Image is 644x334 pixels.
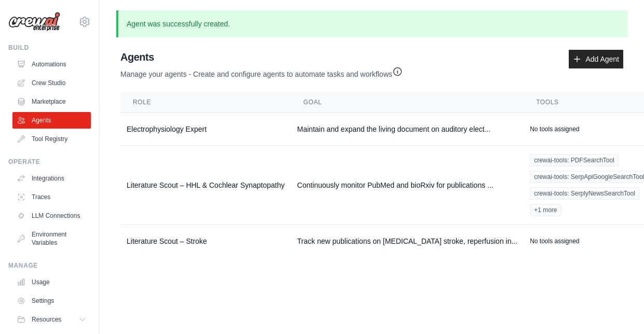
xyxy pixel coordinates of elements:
div: Operate [8,158,91,166]
div: Build [8,44,91,52]
a: Marketplace [12,93,91,110]
th: Role [120,92,291,113]
a: Usage [12,274,91,290]
a: Crew Studio [12,75,91,91]
a: Add Agent [569,50,623,68]
div: Manage [8,261,91,270]
td: Literature Scout – HHL & Cochlear Synaptopathy [120,146,291,225]
td: Literature Scout – Stroke [120,225,291,258]
a: Traces [12,189,91,205]
p: Manage your agents - Create and configure agents to automate tasks and workflows [120,64,403,79]
span: crewai-tools: PDFSearchTool [530,154,619,166]
a: Settings [12,293,91,309]
img: Logo [8,12,60,32]
button: Resources [12,311,91,328]
span: Resources [32,315,61,324]
p: No tools assigned [530,125,579,133]
th: Goal [291,92,524,113]
td: Electrophysiology Expert [120,113,291,146]
p: No tools assigned [530,237,579,245]
span: +1 more [530,204,561,216]
a: Environment Variables [12,226,91,251]
a: Automations [12,56,91,73]
a: Integrations [12,170,91,187]
h2: Agents [120,50,403,64]
a: LLM Connections [12,207,91,224]
span: crewai-tools: SerplyNewsSearchTool [530,187,639,200]
a: Agents [12,112,91,129]
td: Continuously monitor PubMed and bioRxiv for publications ... [291,146,524,225]
a: Tool Registry [12,131,91,147]
p: Agent was successfully created. [116,10,627,37]
td: Maintain and expand the living document on auditory elect... [291,113,524,146]
td: Track new publications on [MEDICAL_DATA] stroke, reperfusion in... [291,225,524,258]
